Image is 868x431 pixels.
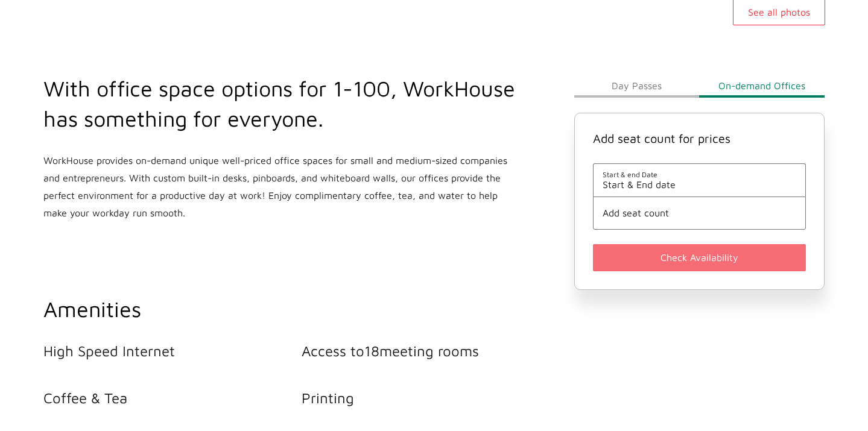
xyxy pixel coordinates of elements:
[699,74,825,98] button: On-demand Offices
[43,152,516,222] p: WorkHouse provides on-demand unique well-priced office spaces for small and medium-sized companie...
[43,342,302,359] li: High Speed Internet
[43,294,560,324] h2: Amenities
[302,389,560,406] li: Printing
[603,179,797,190] span: Start & End date
[603,170,797,190] button: Start & end DateStart & End date
[603,207,797,218] button: Add seat count
[593,244,806,271] button: Check Availability
[574,74,700,98] button: Day Passes
[593,131,806,145] h4: Add seat count for prices
[603,170,797,179] span: Start & end Date
[43,389,302,406] li: Coffee & Tea
[43,74,516,134] h2: With office space options for 1-100, WorkHouse has something for everyone.
[302,342,560,359] li: Access to 18 meeting rooms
